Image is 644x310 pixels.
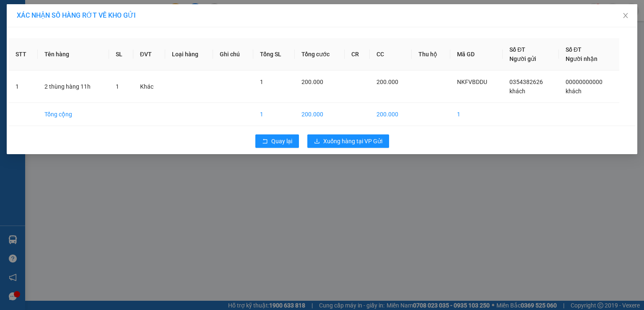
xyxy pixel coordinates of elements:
td: Khác [133,71,166,103]
td: 1 [450,103,503,126]
span: Người gửi [509,55,536,62]
span: 200.000 [377,79,398,85]
th: Thu hộ [412,38,450,71]
button: rollbackQuay lại [255,134,299,148]
th: Ghi chú [213,38,253,71]
span: khách [566,88,582,95]
td: Tổng cộng [38,103,109,126]
button: downloadXuống hàng tại VP Gửi [307,134,389,148]
span: Quay lại [271,137,292,146]
span: 200.000 [301,79,323,85]
button: Close [614,4,637,28]
th: CC [370,38,412,71]
span: rollback [262,138,268,145]
span: close [622,12,629,19]
span: 1 [116,83,119,90]
span: 0354382626 [509,79,543,85]
span: Người nhận [566,55,597,62]
span: download [314,138,320,145]
td: 200.000 [370,103,412,126]
th: Tổng cước [295,38,345,71]
th: Mã GD [450,38,503,71]
th: ĐVT [133,38,166,71]
span: 1 [260,79,263,85]
span: XÁC NHẬN SỐ HÀNG RỚT VỀ KHO GỬI [17,11,136,19]
span: NKFVBDDU [457,79,487,85]
td: 2 thùng hàng 11h [38,71,109,103]
span: khách [509,88,525,95]
span: 00000000000 [566,79,602,85]
span: Xuống hàng tại VP Gửi [323,137,382,146]
td: 200.000 [295,103,345,126]
span: Số ĐT [509,46,525,53]
th: Tổng SL [253,38,295,71]
th: Loại hàng [165,38,213,71]
th: SL [109,38,133,71]
td: 1 [9,71,38,103]
span: Số ĐT [566,46,582,53]
th: Tên hàng [38,38,109,71]
td: 1 [253,103,295,126]
th: CR [345,38,370,71]
th: STT [9,38,38,71]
